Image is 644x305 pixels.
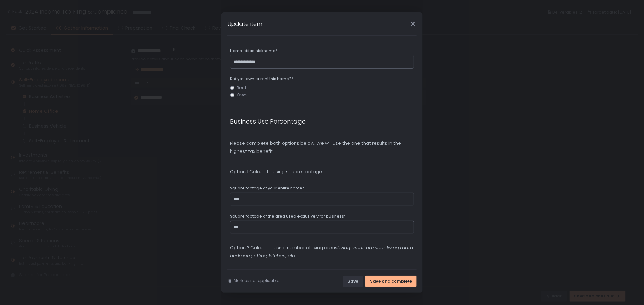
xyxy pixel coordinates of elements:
[230,76,293,82] span: Did you own or rent this home?*
[230,168,249,175] strong: Option 1:
[230,48,277,54] span: Home office nickname*
[230,185,304,191] span: Square footage of your entire home*
[227,20,262,28] h1: Update item
[348,279,358,284] div: Save
[403,20,423,27] div: Close
[237,93,247,97] span: Own
[227,278,280,283] button: Mark as not applicable
[370,279,412,284] div: Save and complete
[234,278,280,283] span: Mark as not applicable
[230,117,414,126] h3: Business Use Percentage
[230,213,346,219] span: Square footage of the area used exclusively for business*
[230,139,414,155] p: Please complete both options below. We will use the one that results in the highest tax benefit!
[343,276,363,287] button: Save
[237,86,247,90] span: Rent
[365,276,417,287] button: Save and complete
[230,86,234,90] input: Rent
[230,244,414,260] p: Calculate using number of living areas
[230,244,250,251] strong: Option 2:
[230,168,414,176] p: Calculate using square footage
[230,93,234,97] input: Own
